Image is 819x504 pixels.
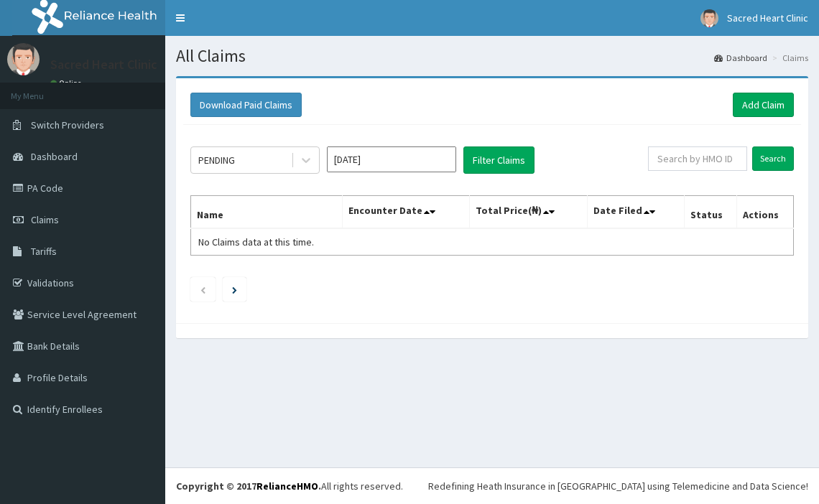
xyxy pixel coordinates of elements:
[31,118,104,131] span: Switch Providers
[165,467,819,504] footer: All rights reserved.
[50,78,85,88] a: Online
[7,43,40,75] img: User Image
[176,47,808,65] h1: All Claims
[190,93,302,117] button: Download Paid Claims
[200,283,206,296] a: Previous page
[191,196,343,229] th: Name
[733,93,794,117] a: Add Claim
[685,196,737,229] th: Status
[428,479,808,493] div: Redefining Heath Insurance in [GEOGRAPHIC_DATA] using Telemedicine and Data Science!
[31,245,57,258] span: Tariffs
[463,146,535,174] button: Filter Claims
[198,153,235,167] div: PENDING
[327,146,456,172] input: Select Month and Year
[737,196,794,229] th: Actions
[587,196,684,229] th: Date Filed
[256,480,318,493] a: RelianceHMO
[769,52,808,64] li: Claims
[648,146,747,171] input: Search by HMO ID
[752,146,794,171] input: Search
[176,480,321,493] strong: Copyright © 2017 .
[31,213,59,226] span: Claims
[343,196,470,229] th: Encounter Date
[50,58,157,71] p: Sacred Heart Clinic
[727,11,808,24] span: Sacred Heart Clinic
[700,9,718,27] img: User Image
[469,196,587,229] th: Total Price(₦)
[714,52,767,64] a: Dashboard
[232,283,237,296] a: Next page
[198,235,314,248] span: No Claims data at this time.
[31,150,78,163] span: Dashboard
